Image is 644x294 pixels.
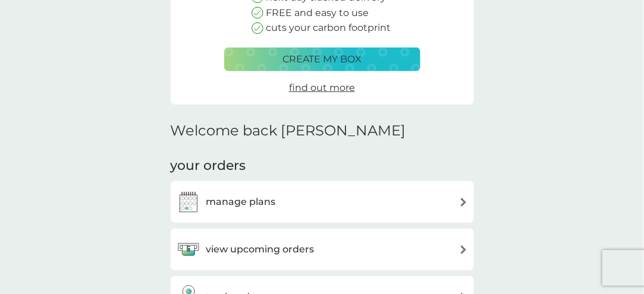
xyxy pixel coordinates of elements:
[224,48,420,71] button: create my box
[171,122,406,140] h2: Welcome back [PERSON_NAME]
[266,5,369,21] p: FREE and easy to use
[282,52,362,67] p: create my box
[459,198,468,207] img: arrow right
[266,20,391,36] p: cuts your carbon footprint
[289,82,355,93] span: find out more
[206,242,315,257] h3: view upcoming orders
[459,245,468,254] img: arrow right
[206,194,276,210] h3: manage plans
[289,80,355,96] a: find out more
[171,157,246,175] h3: your orders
